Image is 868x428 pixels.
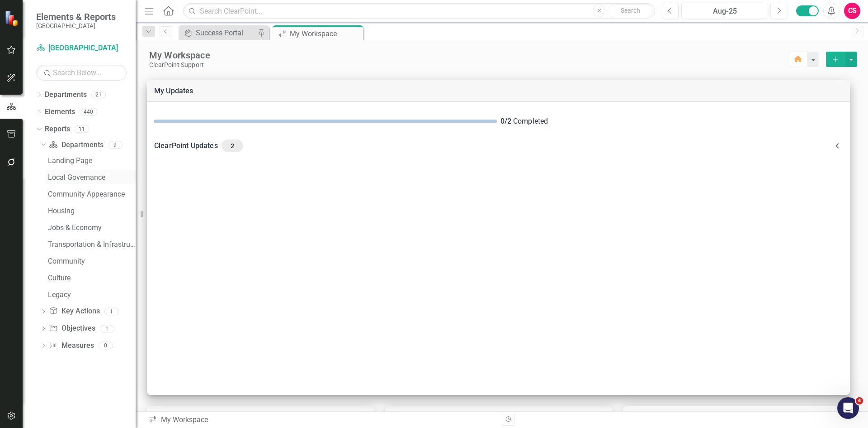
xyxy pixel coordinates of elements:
[48,274,136,282] div: Culture
[826,52,857,67] div: split button
[100,325,114,332] div: 1
[48,157,136,165] div: Landing Page
[225,142,240,150] span: 2
[856,397,863,404] span: 4
[48,240,136,249] div: Transportation & Infrastructure
[49,341,94,351] a: Measures
[46,170,136,184] a: Local Governance
[48,224,136,232] div: Jobs & Economy
[48,207,136,215] div: Housing
[49,306,99,317] a: Key Actions
[46,270,136,285] a: Culture
[45,124,70,135] a: Reports
[91,91,106,99] div: 21
[49,140,103,150] a: Departments
[681,3,768,19] button: Aug-25
[108,141,123,149] div: 9
[104,308,119,315] div: 1
[36,65,127,81] input: Search Below...
[154,139,832,152] div: ClearPoint Updates
[46,254,136,268] a: Community
[48,257,136,265] div: Community
[183,3,655,19] input: Search ClearPoint...
[196,27,255,38] div: Success Portal
[290,28,361,39] div: My Workspace
[826,52,845,67] button: select merge strategy
[48,190,136,198] div: Community Appearance
[48,173,136,182] div: Local Governance
[45,107,75,117] a: Elements
[36,22,116,29] small: [GEOGRAPHIC_DATA]
[46,220,136,235] a: Jobs & Economy
[149,49,788,61] div: My Workspace
[148,415,495,425] div: My Workspace
[154,87,193,95] a: My Updates
[46,203,136,218] a: Housing
[500,116,511,127] div: 0 / 2
[181,27,255,38] a: Success Portal
[621,7,640,14] span: Search
[45,90,87,100] a: Departments
[147,134,850,158] div: ClearPoint Updates2
[46,153,136,168] a: Landing Page
[36,11,116,22] span: Elements & Reports
[837,397,859,419] iframe: Intercom live chat
[844,3,860,19] button: CS
[845,52,857,67] button: select merge strategy
[46,287,136,302] a: Legacy
[48,291,136,299] div: Legacy
[46,187,136,201] a: Community Appearance
[99,342,113,350] div: 0
[46,237,136,251] a: Transportation & Infrastructure
[684,6,765,17] div: Aug-25
[49,323,95,334] a: Objectives
[36,43,127,53] a: [GEOGRAPHIC_DATA]
[608,5,653,17] button: Search
[80,108,97,116] div: 440
[149,61,788,69] div: ClearPoint Support
[500,116,843,127] div: Completed
[4,10,21,27] img: ClearPoint Strategy
[75,125,89,133] div: 11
